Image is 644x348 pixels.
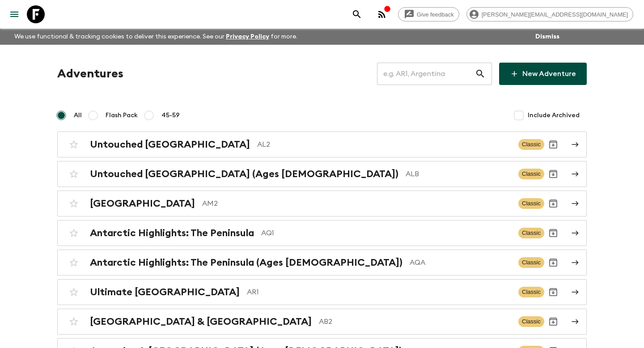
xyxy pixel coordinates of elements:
[518,287,544,297] span: Classic
[90,168,398,180] h2: Untouched [GEOGRAPHIC_DATA] (Ages [DEMOGRAPHIC_DATA])
[90,257,402,268] h2: Antarctic Highlights: The Peninsula (Ages [DEMOGRAPHIC_DATA])
[499,63,587,85] a: New Adventure
[57,161,587,187] a: Untouched [GEOGRAPHIC_DATA] (Ages [DEMOGRAPHIC_DATA])ALBClassicArchive
[518,169,544,179] span: Classic
[544,195,562,212] button: Archive
[319,316,511,327] p: AB2
[90,316,312,327] h2: [GEOGRAPHIC_DATA] & [GEOGRAPHIC_DATA]
[544,313,562,331] button: Archive
[90,139,250,150] h2: Untouched [GEOGRAPHIC_DATA]
[57,279,587,305] a: Ultimate [GEOGRAPHIC_DATA]AR1ClassicArchive
[406,169,511,179] p: ALB
[57,132,587,157] a: Untouched [GEOGRAPHIC_DATA]AL2ClassicArchive
[518,257,544,268] span: Classic
[518,198,544,209] span: Classic
[11,29,301,45] p: We use functional & tracking cookies to deliver this experience. See our for more.
[544,165,562,183] button: Archive
[57,65,123,83] h1: Adventures
[477,11,633,18] span: [PERSON_NAME][EMAIL_ADDRESS][DOMAIN_NAME]
[57,220,587,246] a: Antarctic Highlights: The PeninsulaAQ1ClassicArchive
[202,198,511,209] p: AM2
[533,30,562,43] button: Dismiss
[161,111,180,120] span: 45-59
[398,7,459,21] a: Give feedback
[57,309,587,335] a: [GEOGRAPHIC_DATA] & [GEOGRAPHIC_DATA]AB2ClassicArchive
[412,11,459,18] span: Give feedback
[528,111,580,120] span: Include Archived
[410,257,511,268] p: AQA
[518,139,544,150] span: Classic
[90,198,195,209] h2: [GEOGRAPHIC_DATA]
[466,7,633,21] div: [PERSON_NAME][EMAIL_ADDRESS][DOMAIN_NAME]
[544,136,562,153] button: Archive
[377,61,475,86] input: e.g. AR1, Argentina
[261,228,511,238] p: AQ1
[5,5,23,23] button: menu
[544,224,562,242] button: Archive
[518,228,544,238] span: Classic
[57,191,587,216] a: [GEOGRAPHIC_DATA]AM2ClassicArchive
[348,5,366,23] button: search adventures
[544,254,562,272] button: Archive
[90,227,254,239] h2: Antarctic Highlights: The Peninsula
[90,286,240,298] h2: Ultimate [GEOGRAPHIC_DATA]
[247,287,511,297] p: AR1
[226,34,269,40] a: Privacy Policy
[74,111,82,120] span: All
[257,139,511,150] p: AL2
[518,316,544,327] span: Classic
[57,250,587,276] a: Antarctic Highlights: The Peninsula (Ages [DEMOGRAPHIC_DATA])AQAClassicArchive
[544,283,562,301] button: Archive
[106,111,138,120] span: Flash Pack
